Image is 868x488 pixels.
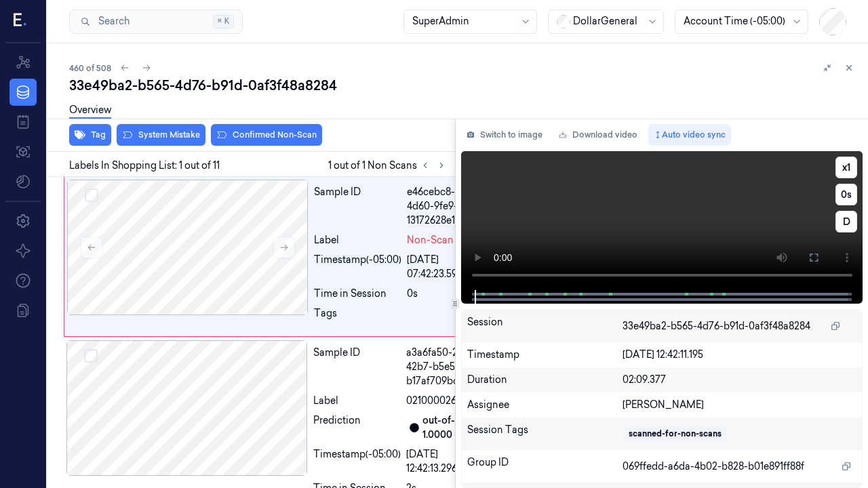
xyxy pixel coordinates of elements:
[467,315,623,337] div: Session
[835,184,857,205] button: 0s
[69,76,857,95] div: 33e49ba2-b565-4d76-b91d-0af3f48a8284
[407,233,454,247] span: Non-Scan
[623,348,856,362] div: [DATE] 12:42:11.195
[553,124,643,146] a: Download video
[69,124,111,146] button: Tag
[623,398,856,412] div: [PERSON_NAME]
[422,413,490,442] div: out-of-scope: 1.0000
[406,394,471,408] span: 021000026791
[314,185,401,228] div: Sample ID
[117,124,205,146] button: System Mistake
[467,455,623,477] div: Group ID
[467,398,623,412] div: Assignee
[313,346,401,388] div: Sample ID
[328,157,450,174] span: 1 out of 1 Non Scans
[648,124,731,146] button: Auto video sync
[467,373,623,387] div: Duration
[407,253,490,281] div: [DATE] 07:42:23.595
[623,460,804,474] span: 069ffedd-a6da-4b02-b828-b01e891ff88f
[69,103,111,119] a: Overview
[314,306,401,328] div: Tags
[69,159,220,173] span: Labels In Shopping List: 1 out of 11
[406,447,490,476] div: [DATE] 12:42:13.296
[314,253,401,281] div: Timestamp (-05:00)
[623,319,810,333] span: 33e49ba2-b565-4d76-b91d-0af3f48a8284
[84,349,98,363] button: Select row
[69,9,243,34] button: Search⌘K
[406,346,490,388] div: a3a6fa50-29e4-42b7-b5e5-b17af709bcbf
[835,157,857,178] button: x1
[69,62,111,74] span: 460 of 508
[629,428,722,440] div: scanned-for-non-scans
[314,287,401,301] div: Time in Session
[467,423,623,445] div: Session Tags
[313,394,401,408] div: Label
[313,413,401,442] div: Prediction
[313,447,401,476] div: Timestamp (-05:00)
[93,14,130,28] span: Search
[407,185,490,228] div: e46cebc8-6471-4d60-9fe9-13172628e182
[461,124,548,146] button: Switch to image
[211,124,322,146] button: Confirmed Non-Scan
[835,211,857,232] button: D
[85,188,98,202] button: Select row
[407,287,490,301] div: 0s
[467,348,623,362] div: Timestamp
[314,233,401,247] div: Label
[623,373,856,387] div: 02:09.377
